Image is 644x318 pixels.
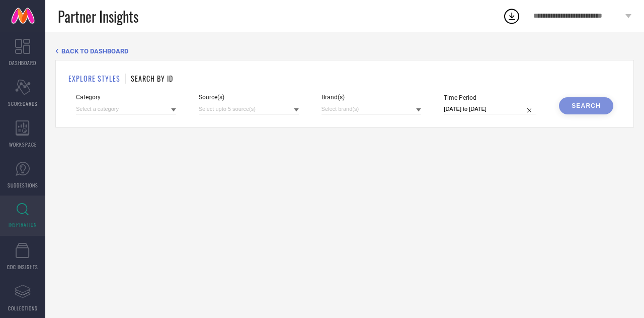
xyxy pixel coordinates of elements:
input: Select upto 5 source(s) [199,104,299,114]
h1: EXPLORE STYLES [68,73,120,84]
span: SCORECARDS [8,100,38,107]
div: Back TO Dashboard [55,47,634,55]
span: COLLECTIONS [8,304,38,312]
span: SUGGESTIONS [8,181,38,189]
span: Partner Insights [58,6,138,27]
span: Brand(s) [321,94,422,101]
span: Category [76,94,176,101]
input: Select a category [76,104,176,114]
span: Time Period [444,94,536,101]
span: DASHBOARD [9,59,36,67]
input: Select time period [444,104,536,114]
div: Open download list [503,7,521,25]
span: Source(s) [199,94,299,101]
input: Select brand(s) [321,104,422,114]
span: INSPIRATION [9,221,37,228]
h1: SEARCH BY ID [131,73,173,84]
span: BACK TO DASHBOARD [61,47,128,55]
span: CDC INSIGHTS [7,263,38,271]
span: WORKSPACE [9,141,37,148]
